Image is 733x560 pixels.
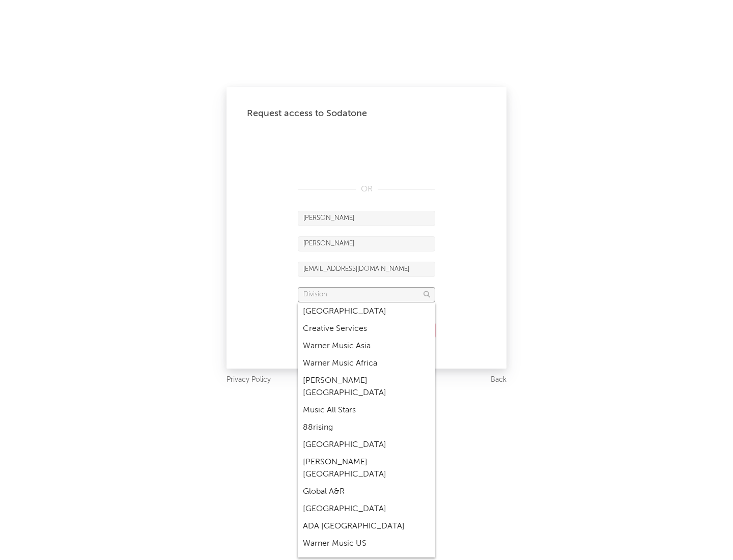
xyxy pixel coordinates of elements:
div: Request access to Sodatone [247,107,486,120]
input: First Name [298,211,435,226]
a: Privacy Policy [227,374,271,386]
div: [PERSON_NAME] [GEOGRAPHIC_DATA] [298,372,435,402]
div: 88rising [298,419,435,436]
input: Division [298,287,435,302]
div: [GEOGRAPHIC_DATA] [298,500,435,518]
input: Email [298,262,435,277]
div: ADA [GEOGRAPHIC_DATA] [298,518,435,535]
div: Global A&R [298,483,435,500]
input: Last Name [298,236,435,251]
div: Warner Music US [298,535,435,552]
div: [PERSON_NAME] [GEOGRAPHIC_DATA] [298,454,435,483]
div: [GEOGRAPHIC_DATA] [298,303,435,320]
div: [GEOGRAPHIC_DATA] [298,436,435,454]
div: Warner Music Asia [298,338,435,355]
div: Warner Music Africa [298,355,435,372]
a: Back [491,374,506,386]
div: Music All Stars [298,402,435,419]
div: Creative Services [298,320,435,338]
div: OR [298,183,435,195]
